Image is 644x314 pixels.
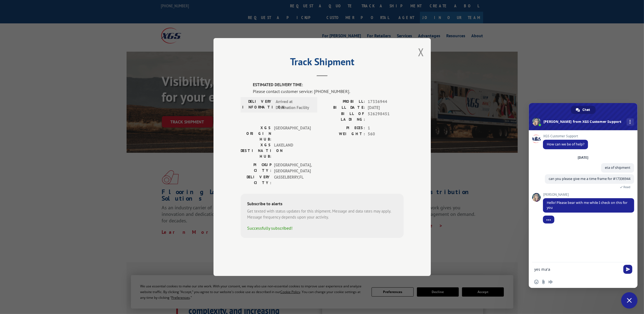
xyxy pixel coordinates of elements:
button: Close modal [418,45,424,59]
span: Arrived at Destination Facility [276,99,312,111]
span: Insert an emoji [534,280,539,284]
span: XGS Customer Support [543,134,588,138]
label: XGS ORIGIN HUB: [241,125,271,142]
div: Subscribe to alerts [247,200,397,208]
span: [PERSON_NAME] [543,193,634,197]
div: Please contact customer service: [PHONE_NUMBER]. [253,88,404,95]
label: BILL DATE: [322,105,365,111]
span: CASSELBERRY , FL [274,174,311,186]
h2: Track Shipment [241,58,404,68]
label: BILL OF LADING: [322,111,365,122]
span: Send [623,265,632,274]
span: 526298451 [368,111,404,122]
span: Read [623,185,630,189]
textarea: Compose your message... [534,262,621,276]
label: XGS DESTINATION HUB: [241,142,271,159]
label: PICKUP CITY: [241,162,271,174]
span: Hello! Please bear with me while I check on this for you [547,200,627,210]
span: eta of shipment [605,165,630,170]
label: DELIVERY INFORMATION: [242,99,273,111]
div: Successfully subscribed! [247,225,397,231]
label: PIECES: [322,125,365,131]
label: PROBILL: [322,99,365,105]
span: 560 [368,131,404,137]
span: can you please give me a time frame for #17336944 [549,176,630,181]
div: Get texted with status updates for this shipment. Message and data rates may apply. Message frequ... [247,208,397,220]
span: Send a file [541,280,546,284]
span: How can we be of help? [547,142,584,147]
span: [GEOGRAPHIC_DATA] , [GEOGRAPHIC_DATA] [274,162,311,174]
span: LAKELAND [274,142,311,159]
div: [DATE] [578,156,589,159]
span: Chat [583,106,590,114]
span: [DATE] [368,105,404,111]
a: Chat [571,106,596,114]
span: 1 [368,125,404,131]
a: Close chat [621,292,637,309]
span: [GEOGRAPHIC_DATA] [274,125,311,142]
span: 17336944 [368,99,404,105]
label: DELIVERY CITY: [241,174,271,186]
label: ESTIMATED DELIVERY TIME: [253,82,404,88]
label: WEIGHT: [322,131,365,137]
span: Audio message [548,280,553,284]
